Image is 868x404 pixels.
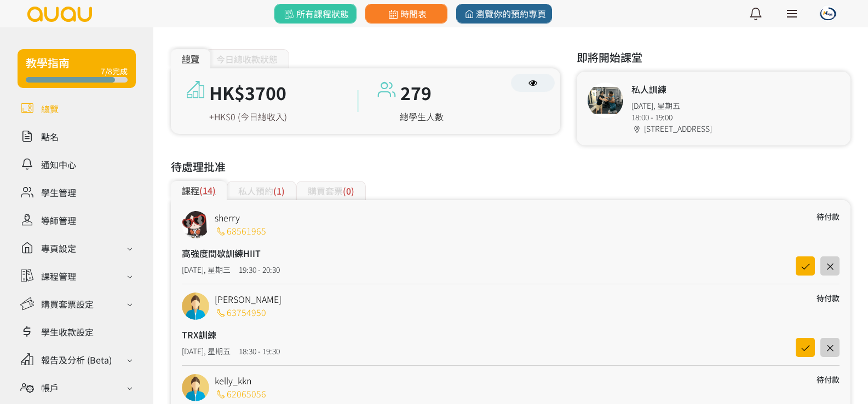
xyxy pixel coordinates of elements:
[631,83,712,96] h4: 私人訓練
[215,224,266,237] a: 68561965
[631,100,712,112] div: [DATE], 星期五
[199,184,216,197] span: (14)
[631,112,712,123] div: 18:00 - 19:00
[817,211,840,223] div: 待付款
[215,387,266,400] a: 62065056
[182,328,288,341] h4: TRX訓練
[41,381,59,394] div: 帳戶
[239,346,280,357] div: 18:30 - 19:30
[26,7,93,22] img: logo.svg
[577,49,850,66] h3: 即將開始課堂
[456,4,552,24] a: 瀏覽你的預約專頁
[205,49,289,68] div: 今日總收款狀態
[171,49,210,68] div: 總覽
[41,270,76,283] div: 課程管理
[215,374,251,387] a: kelly_kkn
[817,374,840,385] div: 待付款
[171,181,227,200] div: 課程
[386,7,426,20] span: 時間表
[239,264,280,276] div: 19:30 - 20:30
[41,353,112,366] div: 報告及分析 (Beta)
[273,184,285,197] span: (1)
[238,110,287,123] span: (今日總收入)
[282,7,348,20] span: 所有課程狀態
[171,159,850,175] h3: 待處理批准
[296,181,366,200] div: 購買套票
[343,184,354,197] span: (0)
[274,4,357,24] a: 所有課程狀態
[41,242,76,255] div: 專頁設定
[215,306,266,319] a: 63754950
[182,247,288,260] h4: 高強度間歇訓練HIIT
[209,110,235,123] span: +HK$0
[817,292,840,304] div: 待付款
[215,211,240,224] a: sherry
[182,264,231,276] div: [DATE], 星期三
[365,4,447,24] a: 時間表
[400,79,432,106] h2: 279
[41,297,94,311] div: 購買套票設定
[209,79,286,106] h2: HK$3700
[462,7,546,20] span: 瀏覽你的預約專頁
[644,123,712,134] span: [STREET_ADDRESS]
[400,110,444,123] a: 總學生人數
[227,181,296,200] div: 私人預約
[182,346,231,357] div: [DATE], 星期五
[215,292,281,306] a: [PERSON_NAME]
